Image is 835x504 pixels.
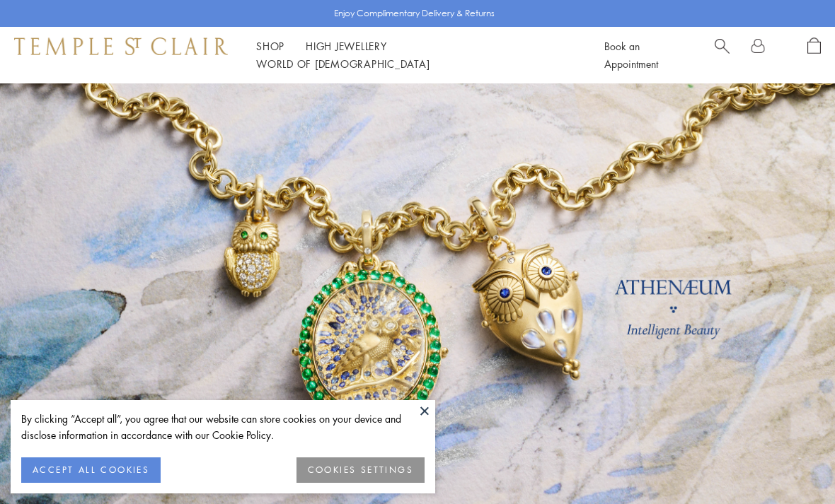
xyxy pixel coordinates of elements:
nav: Main navigation [256,37,572,73]
div: By clicking “Accept all”, you agree that our website can store cookies on your device and disclos... [21,411,425,443]
img: Temple St. Clair [14,37,228,54]
button: ACCEPT ALL COOKIES [21,457,161,483]
a: High JewelleryHigh Jewellery [306,39,387,53]
a: ShopShop [256,39,284,53]
button: COOKIES SETTINGS [296,457,425,483]
a: Search [715,37,730,73]
a: Open Shopping Bag [807,37,821,73]
a: Book an Appointment [604,39,658,71]
p: Enjoy Complimentary Delivery & Returns [334,6,495,20]
a: World of [DEMOGRAPHIC_DATA]World of [DEMOGRAPHIC_DATA] [256,57,430,71]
